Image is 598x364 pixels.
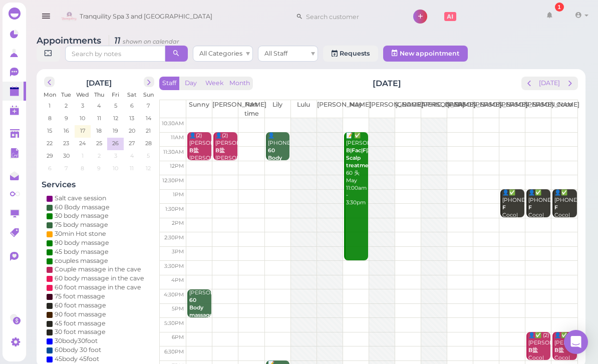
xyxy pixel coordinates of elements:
[55,220,108,229] div: 75 body massage
[61,91,71,98] span: Tue
[47,164,53,173] span: 6
[164,263,184,269] span: 3:30pm
[499,100,525,118] th: [PERSON_NAME]
[164,234,184,241] span: 2:30pm
[525,100,551,118] th: [PERSON_NAME]
[97,151,102,160] span: 2
[164,291,184,298] span: 4:30pm
[323,46,378,62] a: Requests
[95,139,103,148] span: 25
[317,100,343,118] th: [PERSON_NAME]
[55,238,109,247] div: 90 body massage
[264,50,287,57] span: All Staff
[55,211,109,220] div: 30 body massage
[528,347,538,353] b: B盐
[165,206,184,212] span: 1:30pm
[129,114,136,123] span: 13
[202,77,227,90] button: Week
[112,91,119,98] span: Fri
[80,3,212,31] span: Tranquility Spa 3 and [GEOGRAPHIC_DATA]
[238,100,264,118] th: Part time
[79,114,87,123] span: 10
[129,151,135,160] span: 4
[55,194,106,203] div: Salt cave session
[179,77,203,90] button: Day
[94,91,104,98] span: Thu
[64,114,69,123] span: 9
[55,327,106,336] div: 30 foot massage
[96,114,102,123] span: 11
[55,265,141,274] div: Couple massage in the cave
[555,3,564,12] div: 1
[55,274,144,283] div: 60 body massage in the cave
[145,114,152,123] span: 14
[112,164,119,173] span: 10
[163,149,184,155] span: 11:30am
[189,297,213,318] b: 60 Body massage
[123,38,179,45] small: shown on calendar
[55,203,110,212] div: 60 Body massage
[215,132,237,184] div: 👤(2) [PERSON_NAME] [PERSON_NAME]|Sunny 11:00am - 12:00pm
[528,189,550,256] div: 👤✅ [PHONE_NUMBER] Coco|[PERSON_NAME]|[PERSON_NAME] 1:00pm - 2:00pm
[268,147,291,169] b: 60 Body massage
[81,151,85,160] span: 1
[172,334,184,340] span: 6pm
[421,100,447,118] th: [PERSON_NAME]
[113,151,118,160] span: 3
[267,132,290,199] div: 👤[PHONE_NUMBER] Lily 11:00am - 12:00pm
[551,100,577,118] th: Coco
[55,292,105,301] div: 75 foot massage
[172,220,184,226] span: 2pm
[63,126,70,135] span: 16
[447,100,473,118] th: [PERSON_NAME]
[159,77,179,90] button: Staff
[42,180,157,189] h4: Services
[164,348,184,355] span: 6:30pm
[144,139,153,148] span: 28
[502,204,506,211] b: F
[172,305,184,312] span: 5pm
[536,77,563,90] button: [DATE]
[44,77,55,87] button: prev
[145,164,152,173] span: 12
[395,100,421,118] th: [GEOGRAPHIC_DATA]
[171,277,184,283] span: 4pm
[129,164,135,173] span: 11
[145,126,152,135] span: 21
[143,91,154,98] span: Sun
[46,126,53,135] span: 15
[369,100,395,118] th: [PERSON_NAME]
[55,354,99,363] div: 45body 45foot
[146,151,151,160] span: 5
[199,50,242,57] span: All Categories
[55,345,101,354] div: 60body 30 foot
[215,147,225,154] b: B盐
[44,91,56,98] span: Mon
[55,301,106,310] div: 60 foot massage
[112,114,119,123] span: 12
[290,100,317,118] th: Lulu
[37,35,104,46] span: Appointments
[79,126,86,135] span: 17
[46,151,54,160] span: 29
[55,283,141,292] div: 60 foot massage in the cave
[128,126,136,135] span: 20
[172,248,184,255] span: 3pm
[127,91,137,98] span: Sat
[171,134,184,141] span: 11am
[62,139,70,148] span: 23
[303,9,400,25] input: Search customer
[162,120,184,127] span: 10:30am
[383,46,468,62] button: New appointment
[65,46,165,62] input: Search by notes
[528,204,532,211] b: F
[64,164,69,173] span: 7
[62,151,71,160] span: 30
[111,139,120,148] span: 26
[144,77,154,87] button: next
[146,101,151,110] span: 7
[55,336,98,345] div: 30body30foot
[95,126,103,135] span: 18
[76,91,89,98] span: Wed
[564,330,588,354] div: Open Intercom Messenger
